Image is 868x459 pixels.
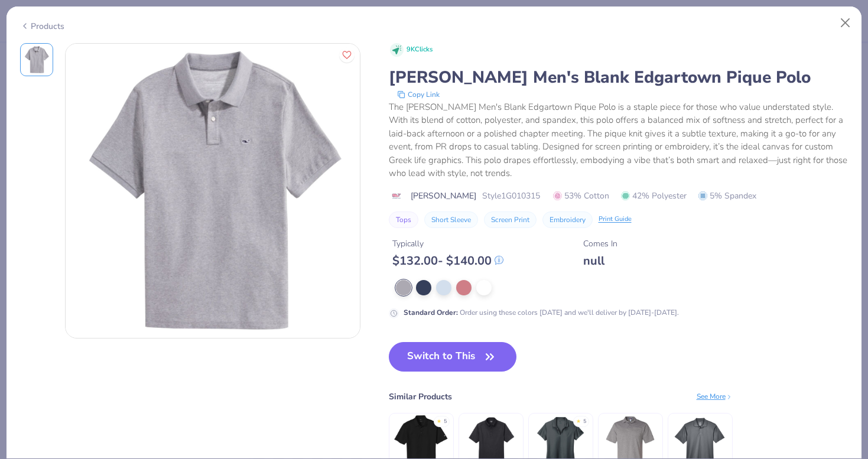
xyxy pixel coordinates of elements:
[698,190,756,202] span: 5% Spandex
[392,237,503,250] div: Typically
[424,211,478,228] button: Short Sleeve
[404,307,679,318] div: Order using these colors [DATE] and we'll deliver by [DATE]-[DATE].
[389,342,517,372] button: Switch to This
[389,66,849,89] div: [PERSON_NAME] Men's Blank Edgartown Pique Polo
[621,190,687,202] span: 42% Polyester
[389,191,405,201] img: brand logo
[394,89,443,100] button: copy to clipboard
[20,20,64,32] div: Products
[482,190,540,202] span: Style 1G010315
[66,44,360,338] img: Front
[339,47,355,63] button: Like
[834,12,857,34] button: Close
[542,211,593,228] button: Embroidery
[576,418,581,422] div: ★
[22,45,51,74] img: Front
[444,418,447,426] div: 5
[437,418,441,422] div: ★
[553,190,609,202] span: 53% Cotton
[404,308,458,317] strong: Standard Order :
[583,253,617,268] div: null
[599,214,632,224] div: Print Guide
[583,418,586,426] div: 5
[583,237,617,250] div: Comes In
[389,100,849,180] div: The [PERSON_NAME] Men's Blank Edgartown Pique Polo is a staple piece for those who value understa...
[392,253,503,268] div: $ 132.00 - $ 140.00
[484,211,537,228] button: Screen Print
[389,211,418,228] button: Tops
[407,45,433,55] span: 9K Clicks
[389,390,452,403] div: Similar Products
[411,190,476,202] span: [PERSON_NAME]
[697,391,733,402] div: See More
